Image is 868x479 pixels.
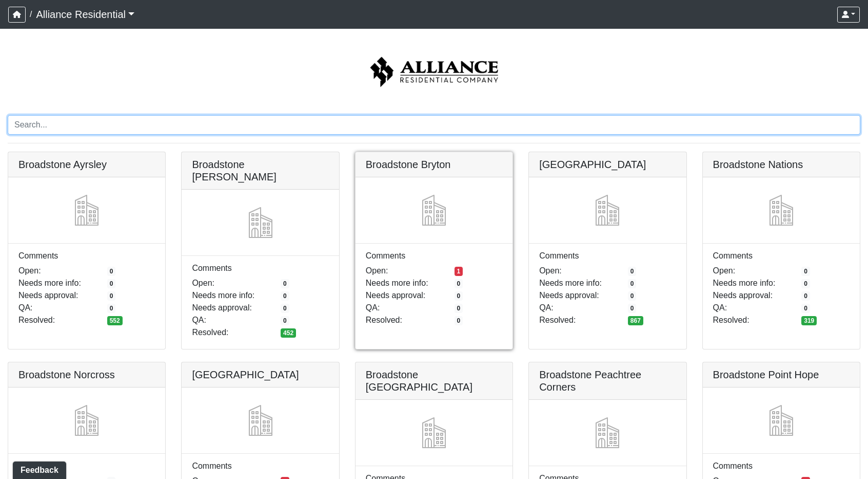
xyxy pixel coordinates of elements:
[8,57,860,87] img: logo
[8,458,68,479] iframe: Ybug feedback widget
[36,4,134,25] a: Alliance Residential
[8,115,860,135] input: Search
[26,4,36,25] span: /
